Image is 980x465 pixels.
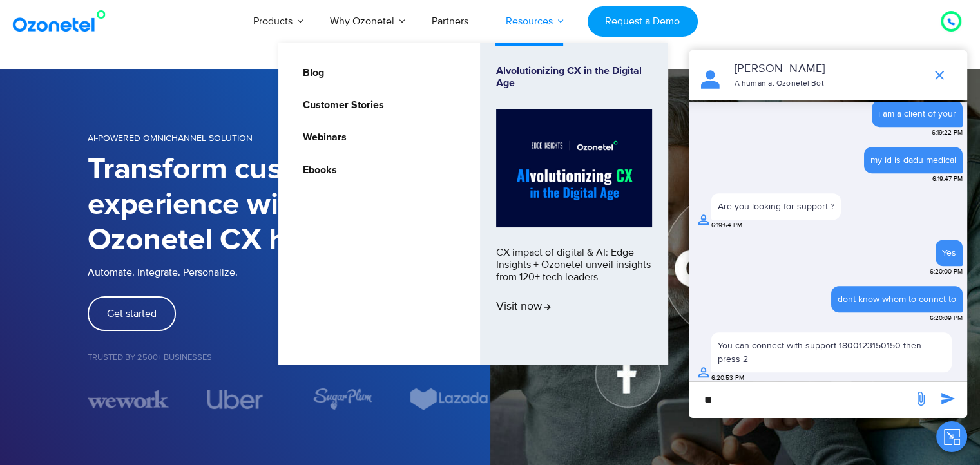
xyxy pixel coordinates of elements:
[878,107,956,120] div: i am a client of your
[408,388,490,410] img: Lazada
[207,390,263,409] img: uber
[588,6,698,37] a: Request a Demo
[930,314,963,323] span: 6:20:09 PM
[735,78,919,90] p: A human at Ozonetel Bot
[908,386,934,412] span: send message
[88,388,490,410] div: Image Carousel
[496,300,551,314] span: Visit now
[932,175,963,184] span: 6:19:47 PM
[88,388,169,410] img: wework
[88,388,169,410] div: 3 / 7
[942,246,956,260] div: Yes
[718,339,945,366] div: You can connect with support 1800123150150 then press 2
[88,133,253,144] span: AI-POWERED OMNICHANNEL SOLUTION
[195,390,276,409] div: 4 / 7
[711,374,744,383] span: 6:20:53 PM
[927,62,952,88] span: end chat or minimize
[302,388,383,410] div: 5 / 7
[695,388,907,412] div: new-msg-input
[88,152,490,258] h1: Transform customer experience with Ozonetel CX hub
[935,386,961,412] span: send message
[107,308,157,319] span: Get started
[294,97,386,113] a: Customer Stories
[88,354,490,362] h5: Trusted by 2500+ Businesses
[711,221,742,231] span: 6:19:54 PM
[718,200,834,213] div: Are you looking for support ?
[870,153,956,167] div: my id is dadu medical
[496,65,652,342] a: Alvolutionizing CX in the Digital AgeCX impact of digital & AI: Edge Insights + Ozonetel unveil i...
[496,109,652,227] img: Alvolutionizing.jpg
[294,129,349,146] a: Webinars
[838,292,956,306] div: dont know whom to connct to
[312,388,372,410] img: sugarplum
[735,61,919,78] p: [PERSON_NAME]
[936,421,967,452] button: Close chat
[88,296,176,331] a: Get started
[930,267,963,277] span: 6:20:00 PM
[932,128,963,138] span: 6:19:22 PM
[408,388,490,410] div: 6 / 7
[294,162,339,178] a: Ebooks
[88,265,490,280] p: Automate. Integrate. Personalize.
[294,65,326,81] a: Blog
